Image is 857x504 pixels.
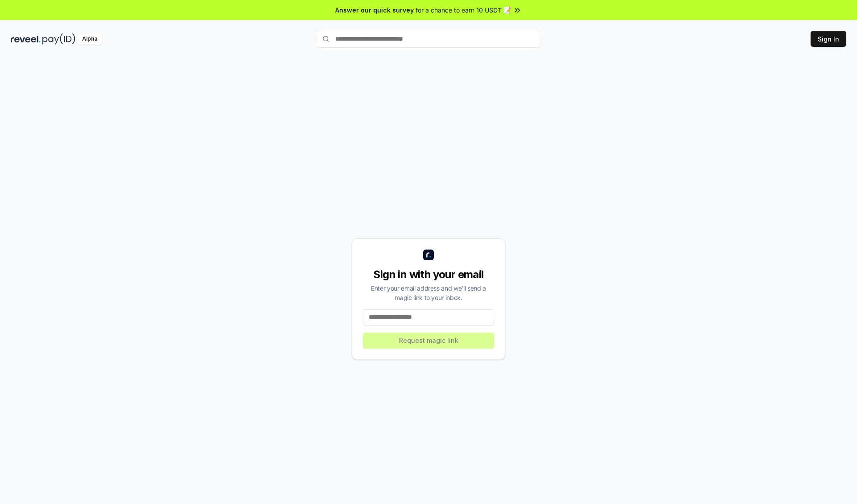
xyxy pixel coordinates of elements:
img: pay_id [42,33,75,45]
img: logo_small [423,250,434,260]
div: Enter your email address and we’ll send a magic link to your inbox. [363,283,494,302]
button: Sign In [811,31,846,47]
span: for a chance to earn 10 USDT 📝 [416,5,511,15]
img: reveel_dark [11,33,41,45]
div: Alpha [77,33,102,45]
div: Sign in with your email [363,267,494,282]
span: Answer our quick survey [335,5,414,15]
